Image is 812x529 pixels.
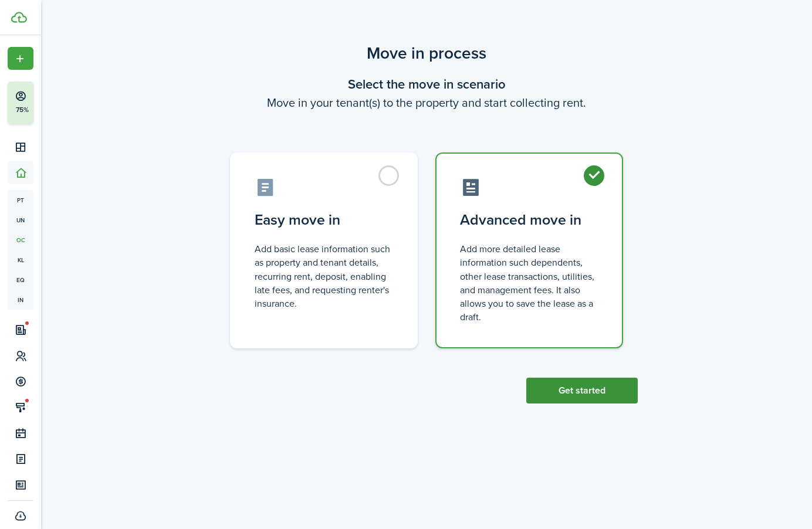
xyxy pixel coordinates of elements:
[15,105,29,115] p: 75%
[8,82,105,124] button: 75%
[215,74,638,94] wizard-step-header-title: Select the move in scenario
[460,242,598,324] control-radio-card-description: Add more detailed lease information such dependents, other lease transactions, utilities, and man...
[526,378,638,403] button: Get started
[11,12,27,23] img: TenantCloud
[8,190,33,210] a: pt
[8,250,33,270] a: kl
[8,270,33,290] a: eq
[255,209,393,230] control-radio-card-title: Easy move in
[460,209,598,230] control-radio-card-title: Advanced move in
[215,94,638,111] wizard-step-header-description: Move in your tenant(s) to the property and start collecting rent.
[8,290,33,310] a: in
[8,230,33,250] a: oc
[255,242,393,310] control-radio-card-description: Add basic lease information such as property and tenant details, recurring rent, deposit, enablin...
[8,47,33,70] button: Open menu
[215,41,638,66] scenario-title: Move in process
[8,210,33,230] a: un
